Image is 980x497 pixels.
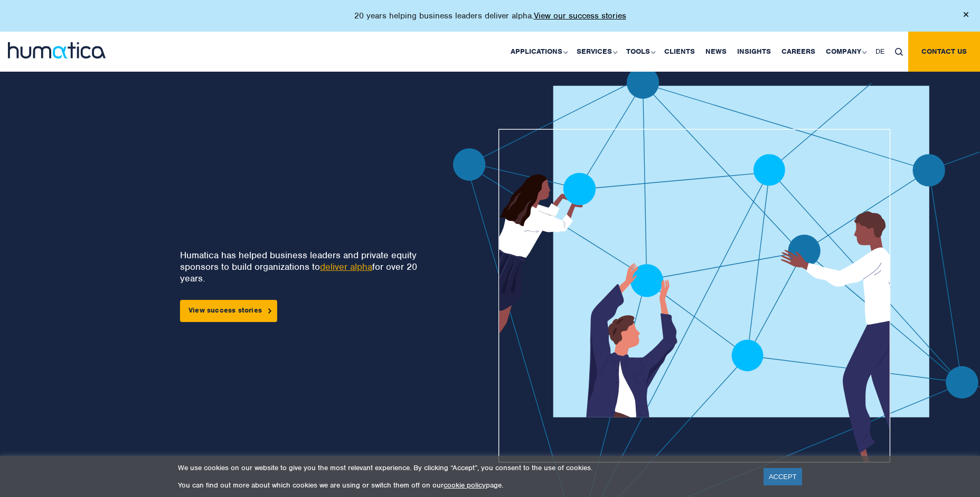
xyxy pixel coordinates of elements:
a: View our success stories [534,11,626,21]
a: Applications [505,32,571,72]
a: cookie policy [444,481,486,490]
a: Careers [776,32,821,72]
a: ACCEPT [764,468,802,485]
a: Clients [659,32,700,72]
a: Insights [732,32,776,72]
img: search_icon [895,48,903,56]
img: logo [8,42,106,59]
a: Services [571,32,621,72]
span: DE [875,47,884,56]
p: We use cookies on our website to give you the most relevant experience. By clicking “Accept”, you... [178,463,750,472]
a: DE [870,32,890,72]
a: View success stories [180,300,277,322]
a: News [700,32,732,72]
p: Humatica has helped business leaders and private equity sponsors to build organizations to for ov... [180,249,418,284]
p: 20 years helping business leaders deliver alpha. [354,11,626,21]
a: deliver alpha [320,261,372,272]
a: Tools [621,32,659,72]
p: You can find out more about which cookies we are using or switch them off on our page. [178,481,750,490]
a: Contact us [908,32,980,72]
img: arrowicon [268,308,271,313]
a: Company [821,32,870,72]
